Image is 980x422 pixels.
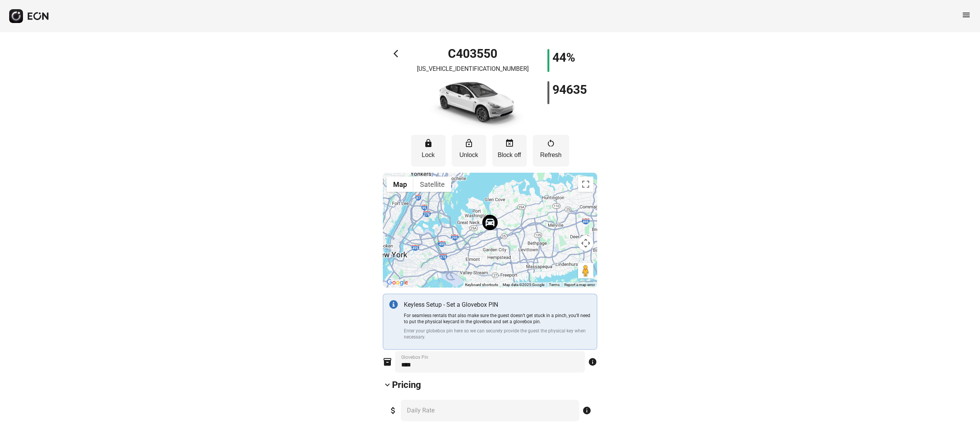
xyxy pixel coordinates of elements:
button: Show satellite imagery [413,177,451,192]
p: [US_VEHICLE_IDENTIFICATION_NUMBER] [417,64,529,74]
h2: Pricing [392,379,421,391]
button: Map camera controls [578,236,593,251]
img: Google [385,278,410,288]
img: car [419,77,526,130]
button: Drag Pegman onto the map to open Street View [578,263,593,278]
p: For seamless rentals that also make sure the guest doesn’t get stuck in a pinch, you’ll need to p... [404,312,591,325]
span: Map data ©2025 Google [503,283,544,287]
a: Terms (opens in new tab) [549,283,560,287]
span: info [582,406,591,415]
span: menu [962,10,971,20]
button: Refresh [533,135,569,167]
span: arrow_back_ios [394,49,403,58]
h1: 94635 [552,85,587,94]
a: Open this area in Google Maps (opens a new window) [385,278,410,288]
span: inventory_2 [383,357,392,366]
p: Lock [415,150,442,160]
span: lock_open [464,139,474,148]
button: Lock [411,135,446,167]
span: lock [424,139,433,148]
h1: C403550 [448,49,497,58]
label: Glovebox Pin [401,354,428,360]
p: Keyless Setup - Set a Glovebox PIN [404,300,591,309]
button: Show street map [387,177,413,192]
a: Report a map error [564,283,595,287]
p: Refresh [537,150,565,160]
h1: 44% [552,53,575,62]
p: Unlock [456,150,482,160]
button: Toggle fullscreen view [578,177,593,192]
button: Block off [492,135,527,167]
p: Block off [496,150,523,160]
p: Enter your globebox pin here so we can securely provide the guest the physical key when necessary. [404,328,591,340]
button: Unlock [452,135,486,167]
button: Keyboard shortcuts [465,282,498,288]
span: restart_alt [546,139,555,148]
span: info [588,357,597,366]
span: event_busy [505,139,514,148]
img: info [389,300,398,309]
span: keyboard_arrow_down [383,380,392,389]
span: attach_money [389,406,398,415]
